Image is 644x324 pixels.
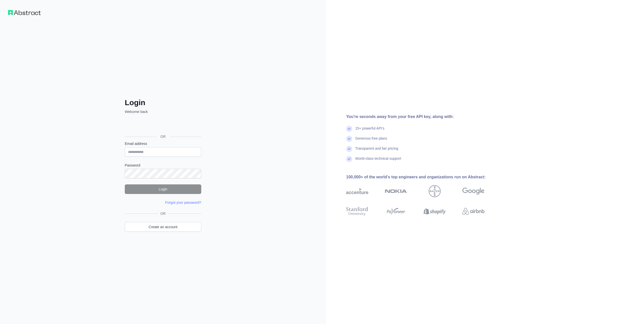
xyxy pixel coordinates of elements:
p: Welcome back [125,109,201,114]
div: Iniciar sesión con Google. Se abre en una nueva pestaña. [125,120,200,131]
div: 100,000+ of the world's top engineers and organizations run on Abstract: [346,174,501,180]
img: check mark [346,126,352,132]
label: Password [125,163,201,168]
div: Generous free plans [355,136,387,146]
button: Login [125,184,201,194]
img: Workflow [8,10,41,15]
img: stanford university [346,206,368,217]
a: Create an account [125,222,201,232]
div: You're seconds away from your free API key, along with: [346,114,501,120]
img: google [462,185,485,197]
img: check mark [346,136,352,142]
img: nokia [385,185,407,197]
div: World-class technical support [355,156,401,166]
img: accenture [346,185,368,197]
img: shopify [424,206,446,217]
a: Forgot your password? [165,200,201,205]
span: OR [156,134,170,139]
iframe: Botón Iniciar sesión con Google [122,120,203,131]
img: payoneer [385,206,407,217]
div: 15+ powerful API's [355,126,384,136]
img: bayer [429,185,441,197]
span: OR [158,211,168,216]
div: Transparent and fair pricing [355,146,398,156]
img: airbnb [462,206,485,217]
img: check mark [346,156,352,162]
h2: Login [125,98,201,107]
label: Email address [125,141,201,146]
img: check mark [346,146,352,152]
